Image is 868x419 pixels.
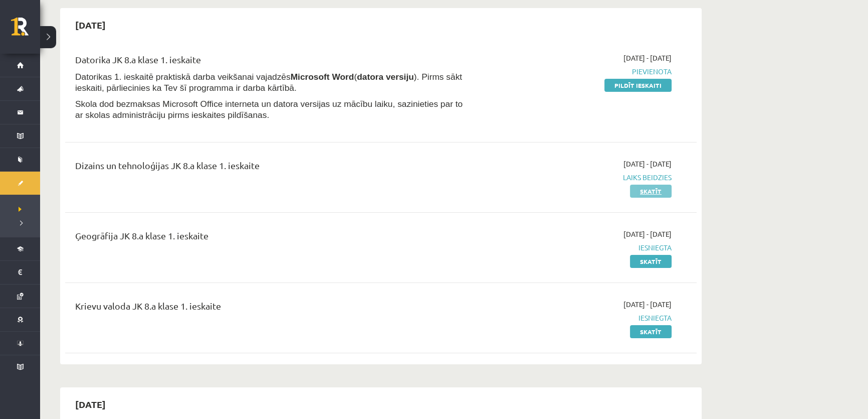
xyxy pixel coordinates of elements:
span: Datorikas 1. ieskaitē praktiskā darba veikšanai vajadzēs ( ). Pirms sākt ieskaiti, pārliecinies k... [75,72,462,93]
span: [DATE] - [DATE] [623,53,672,63]
h2: [DATE] [65,13,116,37]
span: [DATE] - [DATE] [623,299,672,310]
span: [DATE] - [DATE] [623,229,672,239]
a: Skatīt [630,185,672,198]
span: Iesniegta [483,313,672,323]
div: Krievu valoda JK 8.a klase 1. ieskaite [75,299,468,318]
a: Skatīt [630,325,672,338]
a: Skatīt [630,255,672,268]
div: Dizains un tehnoloģijas JK 8.a klase 1. ieskaite [75,159,468,177]
div: Ģeogrāfija JK 8.a klase 1. ieskaite [75,229,468,247]
span: [DATE] - [DATE] [623,159,672,169]
span: Iesniegta [483,242,672,253]
a: Rīgas 1. Tālmācības vidusskola [11,18,40,43]
b: Microsoft Word [291,72,354,82]
a: Pildīt ieskaiti [604,79,672,92]
h2: [DATE] [65,392,116,416]
span: Pievienota [483,66,672,77]
div: Datorika JK 8.a klase 1. ieskaite [75,53,468,71]
span: Laiks beidzies [483,172,672,183]
span: Skola dod bezmaksas Microsoft Office interneta un datora versijas uz mācību laiku, sazinieties pa... [75,99,463,120]
b: datora versiju [357,72,414,82]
